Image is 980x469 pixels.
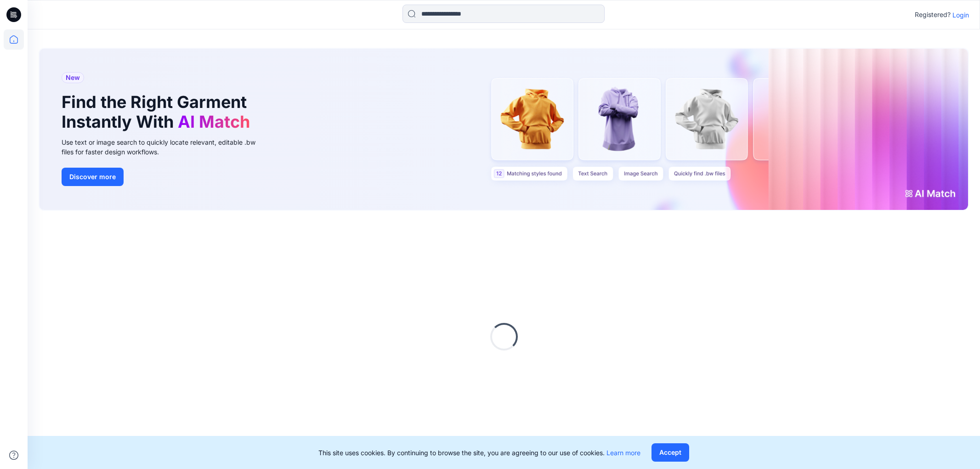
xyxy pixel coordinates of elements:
[178,112,250,132] span: AI Match
[952,10,969,20] p: Login
[62,92,255,132] h1: Find the Right Garment Instantly With
[318,448,640,458] p: This site uses cookies. By continuing to browse the site, you are agreeing to our use of cookies.
[915,9,951,20] p: Registered?
[66,72,80,83] span: New
[62,168,124,186] button: Discover more
[606,449,640,457] a: Learn more
[651,443,689,462] button: Accept
[62,137,268,157] div: Use text or image search to quickly locate relevant, editable .bw files for faster design workflows.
